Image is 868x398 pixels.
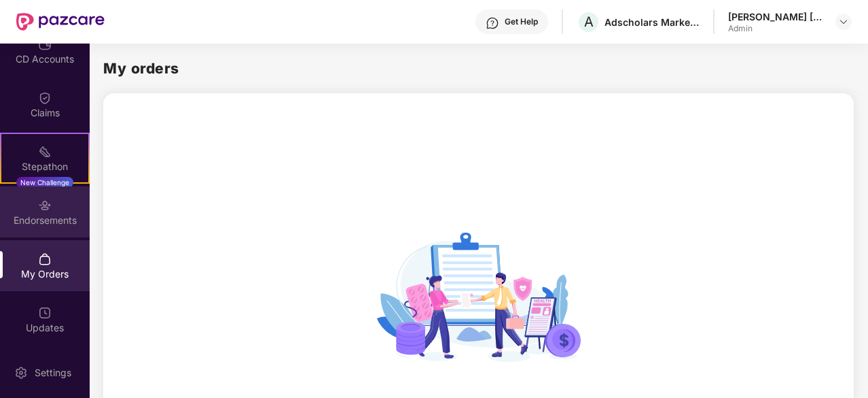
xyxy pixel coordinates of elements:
img: svg+xml;base64,PHN2ZyBpZD0iRW5kb3JzZW1lbnRzIiB4bWxucz0iaHR0cDovL3d3dy53My5vcmcvMjAwMC9zdmciIHdpZH... [38,199,52,212]
img: svg+xml;base64,PHN2ZyBpZD0iRHJvcGRvd24tMzJ4MzIiIHhtbG5zPSJodHRwOi8vd3d3LnczLm9yZy8yMDAwL3N2ZyIgd2... [838,16,849,27]
div: [PERSON_NAME] [PERSON_NAME] [728,10,823,23]
img: svg+xml;base64,PHN2ZyBpZD0iTXlfT3JkZXJzIiBkYXRhLW5hbWU9Ik15IE9yZGVycyIgeG1sbnM9Imh0dHA6Ly93d3cudz... [38,252,52,266]
img: svg+xml;base64,PHN2ZyB4bWxucz0iaHR0cDovL3d3dy53My5vcmcvMjAwMC9zdmciIHdpZHRoPSIyMSIgaGVpZ2h0PSIyMC... [38,145,52,159]
div: Adscholars Marketing India Private Limited [604,16,700,29]
div: Settings [31,366,75,380]
img: svg+xml;base64,PHN2ZyBpZD0iQ0RfQWNjb3VudHMiIGRhdGEtbmFtZT0iQ0QgQWNjb3VudHMiIHhtbG5zPSJodHRwOi8vd3... [38,37,52,51]
div: New Challenge [16,177,73,188]
div: Get Help [505,16,538,27]
img: svg+xml;base64,PHN2ZyBpZD0iSGVscC0zMngzMiIgeG1sbnM9Imh0dHA6Ly93d3cudzMub3JnLzIwMDAvc3ZnIiB3aWR0aD... [486,16,499,30]
img: New Pazcare Logo [16,13,105,31]
img: svg+xml;base64,PHN2ZyBpZD0iQ2xhaW0iIHhtbG5zPSJodHRwOi8vd3d3LnczLm9yZy8yMDAwL3N2ZyIgd2lkdGg9IjIwIi... [38,91,52,105]
img: svg+xml;base64,PHN2ZyBpZD0iVXBkYXRlZCIgeG1sbnM9Imh0dHA6Ly93d3cudzMub3JnLzIwMDAvc3ZnIiB3aWR0aD0iMj... [38,306,52,320]
img: svg+xml;base64,PHN2ZyBpZD0iU2V0dGluZy0yMHgyMCIgeG1sbnM9Imh0dHA6Ly93d3cudzMub3JnLzIwMDAvc3ZnIiB3aW... [14,366,28,380]
div: Admin [728,23,823,34]
h2: My orders [103,57,179,80]
div: Stepathon [1,160,88,173]
span: A [584,14,594,30]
